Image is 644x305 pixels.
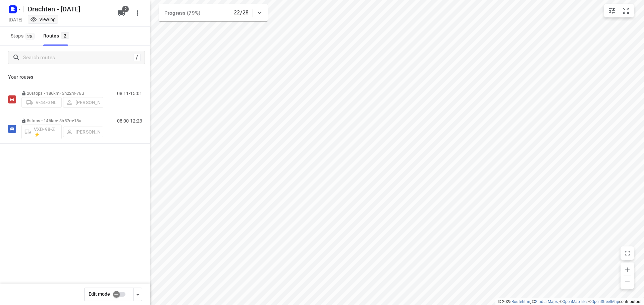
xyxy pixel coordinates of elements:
div: Driver app settings [134,290,142,298]
p: 20 stops • 186km • 5h22m [21,91,103,96]
span: • [73,118,74,123]
div: Viewing [30,16,56,23]
div: Routes [43,32,71,40]
p: 22/28 [234,9,249,17]
span: 2 [61,32,69,39]
a: OpenMapTiles [562,299,588,304]
a: OpenStreetMap [591,299,619,304]
p: 08:00-12:23 [117,118,142,124]
span: • [75,91,76,96]
span: 28 [25,33,35,40]
span: 2 [122,6,129,12]
button: 2 [115,6,128,20]
div: Progress (79%)22/28 [159,4,268,21]
button: Fit zoom [619,4,633,17]
p: 8 stops • 146km • 3h57m [21,118,103,123]
p: Your routes [8,74,142,81]
p: 08:11-15:01 [117,91,142,96]
input: Search routes [23,53,133,63]
span: Edit mode [89,291,110,297]
span: 76u [76,91,84,96]
button: Map settings [605,4,619,17]
span: Stops [11,32,37,40]
a: Routetitan [512,299,530,304]
span: 18u [74,118,81,123]
div: small contained button group [604,4,634,17]
li: © 2025 , © , © © contributors [498,299,641,304]
span: Progress (79%) [164,10,200,16]
a: Stadia Maps [535,299,558,304]
button: More [131,6,144,20]
div: / [133,54,141,61]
